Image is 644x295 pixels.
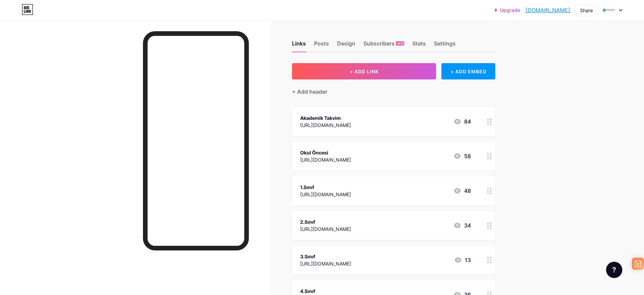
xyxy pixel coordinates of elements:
div: 4.Sınıf [300,288,351,295]
a: Upgrade [494,7,520,13]
div: [URL][DOMAIN_NAME] [300,122,351,129]
div: 1.Sınıf [300,184,351,191]
div: + Add header [292,88,327,96]
div: Okul Öncesi [300,149,351,156]
div: 2.Sınıf [300,218,351,225]
div: [URL][DOMAIN_NAME] [300,156,351,163]
div: Posts [314,39,329,52]
div: Akademik Takvim [300,114,351,122]
div: [URL][DOMAIN_NAME] [300,260,351,267]
span: NEW [397,41,403,45]
div: [URL][DOMAIN_NAME] [300,191,351,198]
div: Share [580,7,593,14]
div: 3.Sınıf [300,253,351,260]
div: + ADD EMBED [441,63,495,79]
div: Subscribers [363,39,404,52]
div: 58 [453,152,471,160]
a: [DOMAIN_NAME] [525,6,570,14]
div: 48 [453,187,471,195]
button: + ADD LINK [292,63,436,79]
div: Settings [434,39,456,52]
div: Design [337,39,355,52]
img: Egitim Koordinatörlüğü [602,4,615,17]
div: Links [292,39,306,52]
span: + ADD LINK [350,69,379,74]
div: 13 [454,256,471,264]
div: Stats [412,39,426,52]
div: [URL][DOMAIN_NAME] [300,225,351,233]
div: 84 [453,117,471,126]
div: 34 [453,221,471,229]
